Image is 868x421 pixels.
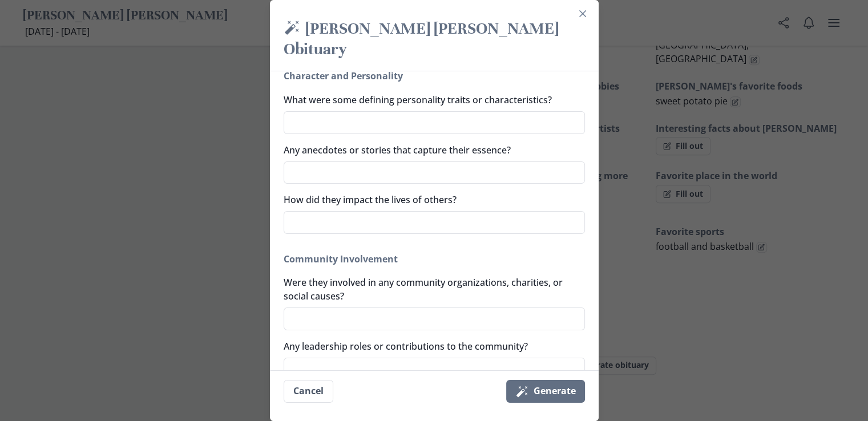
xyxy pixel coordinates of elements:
h2: Character and Personality [284,69,585,83]
h2: [PERSON_NAME] [PERSON_NAME] Obituary [284,18,585,62]
h2: Community Involvement [284,252,585,266]
button: Generate [506,380,585,403]
button: Cancel [284,380,333,403]
label: What were some defining personality traits or characteristics? [284,93,578,107]
button: Close [574,5,592,23]
label: Were they involved in any community organizations, charities, or social causes? [284,276,578,303]
label: Any leadership roles or contributions to the community? [284,339,578,353]
label: How did they impact the lives of others? [284,193,578,207]
label: Any anecdotes or stories that capture their essence? [284,143,578,157]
